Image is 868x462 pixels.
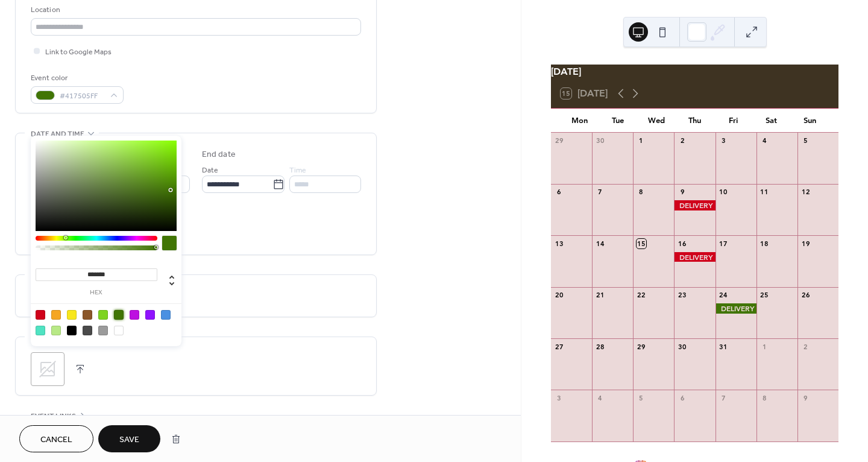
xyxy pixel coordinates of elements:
div: 29 [555,136,564,145]
div: 30 [596,136,605,145]
div: #F8E71C [67,310,77,320]
div: 8 [760,393,769,402]
span: Date [202,164,218,177]
div: #F5A623 [51,310,61,320]
div: 11 [760,188,769,197]
div: #50E3C2 [36,326,45,335]
div: 25 [760,291,769,300]
div: [DATE] [551,65,838,79]
div: Sat [752,109,791,133]
div: 5 [637,393,646,402]
div: 20 [555,291,564,300]
div: DELIVERY FULL [674,252,715,262]
div: Mon [561,109,599,133]
div: 21 [596,291,605,300]
div: #417505 [114,310,124,320]
div: 1 [760,342,769,351]
div: Sun [790,109,829,133]
div: #8B572A [83,310,92,320]
div: #9013FE [145,310,155,320]
div: #9B9B9B [98,326,108,335]
div: 30 [678,342,687,351]
div: 15 [637,239,646,248]
div: 24 [719,291,728,300]
div: #4A90E2 [161,310,171,320]
div: 8 [637,188,646,197]
span: Date and time [31,128,84,141]
div: Thu [676,109,714,133]
div: 2 [801,342,810,351]
span: Time [289,164,306,177]
div: 9 [678,188,687,197]
div: 19 [801,239,810,248]
div: 7 [719,393,728,402]
div: DELIVERY AVAIL [715,303,756,314]
label: hex [36,290,157,296]
span: #417505FF [60,90,104,103]
div: #4A4A4A [83,326,92,335]
div: #BD10E0 [130,310,139,320]
span: Link to Google Maps [45,46,112,59]
div: #B8E986 [51,326,61,335]
div: 28 [596,342,605,351]
div: #7ED321 [98,310,108,320]
div: 9 [801,393,810,402]
div: #000000 [67,326,77,335]
div: 18 [760,239,769,248]
div: Wed [637,109,676,133]
div: 13 [555,239,564,248]
div: End date [202,148,236,161]
div: ; [31,352,64,386]
span: Event links [31,410,76,423]
div: 6 [678,393,687,402]
div: 10 [719,188,728,197]
div: 16 [678,239,687,248]
span: Cancel [40,434,72,446]
div: 27 [555,342,564,351]
span: Save [119,434,139,446]
div: #FFFFFF [114,326,124,335]
div: 3 [555,393,564,402]
div: 3 [719,136,728,145]
button: Cancel [19,425,93,452]
div: Location [31,4,359,16]
div: 17 [719,239,728,248]
div: #D0021B [36,310,45,320]
div: 6 [555,188,564,197]
div: 22 [637,291,646,300]
div: Tue [599,109,638,133]
div: Fri [714,109,752,133]
div: 5 [801,136,810,145]
div: 23 [678,291,687,300]
div: 1 [637,136,646,145]
div: 14 [596,239,605,248]
div: 4 [760,136,769,145]
div: 26 [801,291,810,300]
div: 12 [801,188,810,197]
div: 31 [719,342,728,351]
div: 2 [678,136,687,145]
div: 29 [637,342,646,351]
button: Save [98,425,160,452]
div: Event color [31,72,121,84]
div: 4 [596,393,605,402]
div: 7 [596,188,605,197]
div: DELIVERY FULL [674,200,715,210]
